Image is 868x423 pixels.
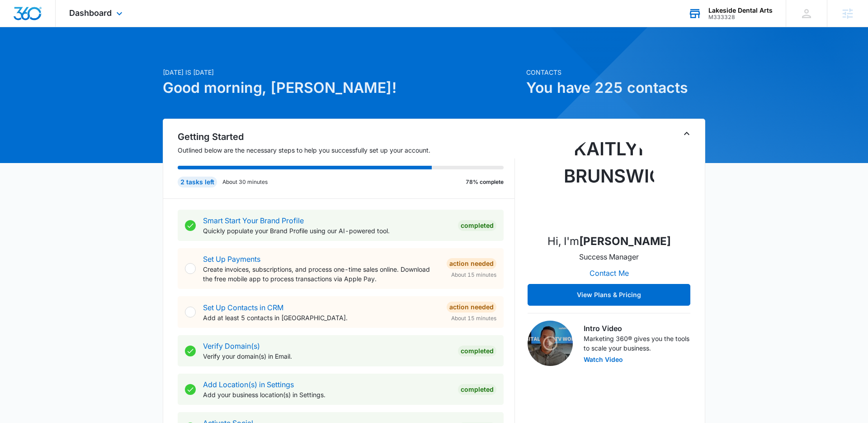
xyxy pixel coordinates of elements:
p: Hi, I'm [547,233,671,250]
button: Contact Me [580,262,638,284]
button: Watch Video [584,356,623,363]
a: Set Up Contacts in CRM [203,303,283,312]
span: Dashboard [69,8,112,18]
div: account name [708,7,773,14]
img: Intro Video [528,321,573,366]
div: Completed [458,220,496,231]
p: Create invoices, subscriptions, and process one-time sales online. Download the free mobile app t... [203,264,439,284]
p: [DATE] is [DATE] [163,67,521,77]
p: Quickly populate your Brand Profile using our AI-powered tool. [203,226,451,236]
h2: Getting Started [178,130,515,144]
button: View Plans & Pricing [528,284,690,306]
h3: Intro Video [584,323,690,334]
strong: [PERSON_NAME] [579,235,671,248]
a: Add Location(s) in Settings [203,380,294,389]
a: Smart Start Your Brand Profile [203,216,304,225]
h1: You have 225 contacts [526,77,705,99]
p: Verify your domain(s) in Email. [203,351,451,361]
img: Kaitlyn Brunswig [564,135,654,226]
p: Outlined below are the necessary steps to help you successfully set up your account. [178,145,515,155]
div: 2 tasks left [178,177,217,187]
h1: Good morning, [PERSON_NAME]! [163,77,521,99]
p: Add your business location(s) in Settings. [203,390,451,399]
p: Add at least 5 contacts in [GEOGRAPHIC_DATA]. [203,313,439,322]
div: Action Needed [447,302,496,312]
a: Set Up Payments [203,255,260,264]
div: account id [708,14,773,20]
p: 78% complete [466,178,504,186]
p: Success Manager [579,251,639,262]
p: Contacts [526,67,705,77]
div: Completed [458,346,496,356]
p: About 30 minutes [222,178,268,186]
span: About 15 minutes [451,314,496,322]
p: Marketing 360® gives you the tools to scale your business. [584,334,690,353]
div: Completed [458,384,496,395]
a: Verify Domain(s) [203,341,260,351]
span: About 15 minutes [451,271,496,279]
button: Toggle Collapse [681,128,692,139]
div: Action Needed [447,258,496,269]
